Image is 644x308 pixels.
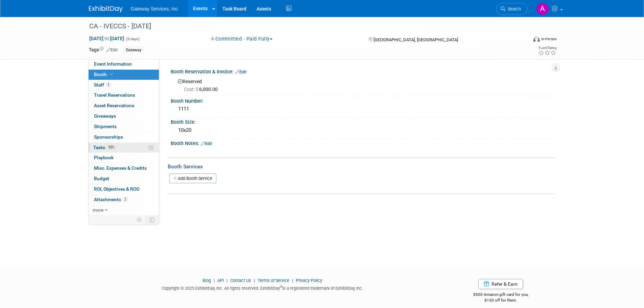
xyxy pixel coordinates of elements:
a: more [89,205,159,215]
a: Edit [235,70,246,74]
td: Tags [89,46,118,54]
span: Staff [94,82,111,88]
div: Booth Services [168,163,555,170]
span: Booth [94,72,115,77]
span: Sponsorships [94,134,123,140]
span: Attachments [94,197,128,202]
a: Travel Reservations [89,90,159,100]
span: | [252,278,257,283]
div: Booth Reservation & Invoice: [171,67,555,75]
a: Terms of Service [258,278,289,283]
a: Contact Us [230,278,251,283]
div: Copyright © 2025 ExhibitDay, Inc. All rights reserved. ExhibitDay is a registered trademark of Ex... [89,284,436,291]
td: Toggle Event Tabs [145,215,159,224]
a: Giveaways [89,111,159,121]
span: ROI, Objectives & ROO [94,186,139,192]
sup: ® [280,285,282,289]
span: Tasks [93,145,116,150]
img: ExhibitDay [89,6,123,13]
span: Gateway Services, Inc [131,6,178,11]
span: Travel Reservations [94,92,135,98]
span: | [212,278,216,283]
span: [GEOGRAPHIC_DATA], [GEOGRAPHIC_DATA] [374,37,458,42]
div: 1111 [176,104,550,114]
button: Committed - Paid Fully [208,35,275,43]
span: [DATE] [DATE] [89,35,124,42]
div: Reserved [176,76,550,93]
span: | [290,278,295,283]
a: Budget [89,174,159,184]
span: Event Information [94,61,132,67]
a: Tasks92% [89,143,159,153]
span: Playbook [94,155,114,160]
a: Asset Reservations [89,101,159,111]
a: API [217,278,224,283]
a: Add Booth Service [169,173,216,183]
a: Search [496,3,527,15]
div: Event Rating [538,46,556,50]
span: Misc. Expenses & Credits [94,165,147,171]
a: Edit [106,48,118,52]
span: Giveaways [94,113,116,119]
span: Shipments [94,124,117,129]
a: Edit [201,141,212,146]
a: Shipments [89,122,159,132]
span: Budget [94,176,109,181]
div: 10x20 [176,125,550,136]
a: Attachments2 [89,195,159,205]
a: Privacy Policy [296,278,322,283]
span: (5 days) [125,37,140,41]
span: to [103,36,110,41]
span: 2 [123,197,128,202]
span: Asset Reservations [94,103,134,108]
a: Playbook [89,153,159,163]
a: Refer & Earn [478,279,523,289]
span: Search [505,6,521,11]
span: more [93,207,103,213]
a: ROI, Objectives & ROO [89,184,159,194]
a: Blog [202,278,211,283]
span: 92% [107,145,116,150]
img: Format-Inperson.png [533,36,540,42]
div: In-Person [541,37,557,42]
div: $150 off for them. [446,298,555,303]
div: Gateway [124,47,144,54]
div: $500 Amazon gift card for you, [446,287,555,303]
div: Booth Size: [171,117,555,125]
td: Personalize Event Tab Strip [134,215,145,224]
a: Event Information [89,59,159,69]
a: Misc. Expenses & Credits [89,163,159,173]
span: | [225,278,229,283]
a: Sponsorships [89,132,159,142]
a: Staff2 [89,80,159,90]
div: CA - IVECCS - [DATE] [87,20,517,32]
div: Booth Notes: [171,138,555,147]
span: Cost: $ [184,87,199,92]
div: Event Format [487,35,557,45]
span: 6,000.00 [184,87,220,92]
img: Alyson Evans [536,2,549,15]
span: 2 [106,82,111,87]
i: Booth reservation complete [110,72,113,76]
div: Booth Number: [171,96,555,104]
a: Booth [89,70,159,80]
